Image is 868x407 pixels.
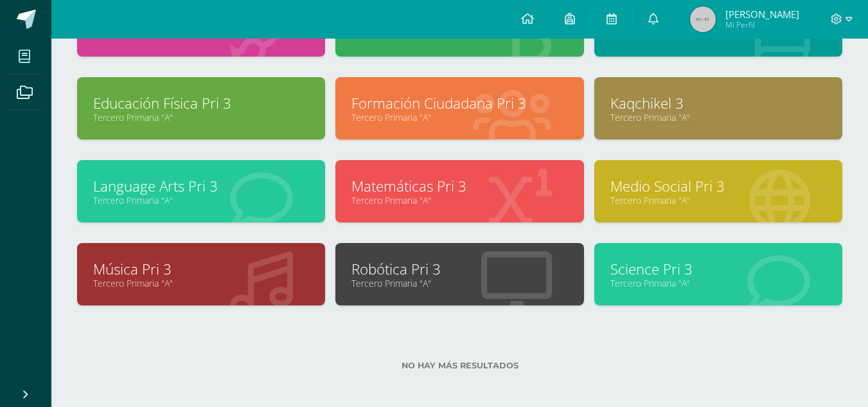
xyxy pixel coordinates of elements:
a: Tercero Primaria "A" [610,111,826,123]
a: Tercero Primaria "A" [351,111,567,123]
a: Tercero Primaria "A" [610,194,826,206]
a: Kaqchikel 3 [610,93,826,113]
a: Matemáticas Pri 3 [351,176,567,196]
label: No hay más resultados [77,361,842,370]
span: Mi Perfil [725,19,799,30]
span: [PERSON_NAME] [725,8,799,21]
a: Robótica Pri 3 [351,259,567,279]
a: Tercero Primaria "A" [93,277,309,289]
a: Educación Física Pri 3 [93,93,309,113]
a: Medio Social Pri 3 [610,176,826,196]
a: Language Arts Pri 3 [93,176,309,196]
a: Formación Ciudadana Pri 3 [351,93,567,113]
a: Tercero Primaria "A" [610,277,826,289]
a: Tercero Primaria "A" [351,277,567,289]
img: 45x45 [690,6,716,32]
a: Música Pri 3 [93,259,309,279]
a: Tercero Primaria "A" [351,194,567,206]
a: Science Pri 3 [610,259,826,279]
a: Tercero Primaria "A" [93,194,309,206]
a: Tercero Primaria "A" [93,111,309,123]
